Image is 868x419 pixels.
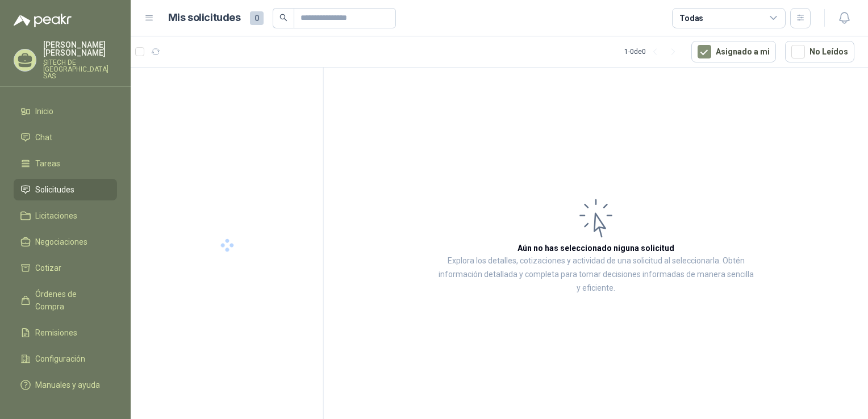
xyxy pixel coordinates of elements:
[624,43,682,61] div: 1 - 0 de 0
[14,348,117,370] a: Configuración
[14,374,117,396] a: Manuales y ayuda
[437,254,754,295] p: Explora los detalles, cotizaciones y actividad de una solicitud al seleccionarla. Obtén informaci...
[14,153,117,174] a: Tareas
[35,262,61,274] span: Cotizar
[168,10,241,26] h1: Mis solicitudes
[250,11,264,25] span: 0
[35,209,77,222] span: Licitaciones
[35,353,85,365] span: Configuración
[679,12,703,24] div: Todas
[35,183,74,196] span: Solicitudes
[691,41,776,62] button: Asignado a mi
[14,14,72,27] img: Logo peakr
[279,14,287,22] span: search
[35,236,87,248] span: Negociaciones
[14,100,117,122] a: Inicio
[14,257,117,279] a: Cotizar
[35,326,77,339] span: Remisiones
[35,288,106,313] span: Órdenes de Compra
[14,322,117,343] a: Remisiones
[35,379,100,391] span: Manuales y ayuda
[14,179,117,200] a: Solicitudes
[35,105,53,118] span: Inicio
[14,283,117,317] a: Órdenes de Compra
[43,41,117,57] p: [PERSON_NAME] [PERSON_NAME]
[14,205,117,227] a: Licitaciones
[43,59,117,79] p: SITECH DE [GEOGRAPHIC_DATA] SAS
[35,131,52,144] span: Chat
[14,231,117,253] a: Negociaciones
[785,41,854,62] button: No Leídos
[14,127,117,148] a: Chat
[35,157,60,170] span: Tareas
[518,242,674,254] h3: Aún no has seleccionado niguna solicitud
